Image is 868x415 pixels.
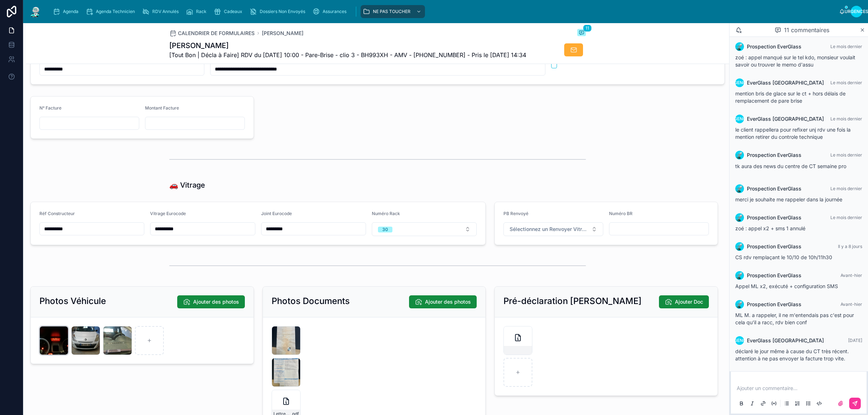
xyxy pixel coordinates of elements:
[735,90,846,104] font: mention bris de glace sur le ct + hors délais de remplacement de pare brise
[735,348,849,361] font: déclaré le jour même à cause du CT très récent. attention à ne pas envoyer la facture trop vite.
[777,243,801,249] font: EverGlass
[503,211,528,216] font: PB Renvoyé
[272,296,350,306] font: Photos Documents
[39,211,75,216] font: Réf Constructeur
[29,6,42,17] img: Logo de l'application
[310,5,352,18] a: Assurances
[577,29,586,38] button: 11
[784,26,829,34] font: 11 commentaires
[178,30,255,36] font: CALENDRIER DE FORMULAIRES
[735,127,851,140] font: le client rappellera pour refixer unj rdv une fois la mention retirer du controle technique
[196,9,207,14] span: Rack
[169,30,255,37] a: CALENDRIER DE FORMULAIRES
[51,5,84,18] a: Agenda
[372,211,400,216] font: Numéro Rack
[659,295,709,308] button: Ajouter Doc
[838,244,862,249] font: Il y a 8 jours
[735,225,805,231] font: zoé : appel x2 + sms 1 annulé
[224,9,242,14] span: Cadeaux
[193,299,239,305] font: Ajouter des photos
[372,222,477,236] button: Bouton de sélection
[735,312,854,325] font: ML M. a rappeler, il ne m'entendais pas c'est pour cela qu'il a racc, rdv bien conf
[777,185,801,192] font: EverGlass
[48,4,839,20] div: contenu déroulant
[830,116,862,121] font: Le mois dernier
[777,43,801,50] font: EverGlass
[830,215,862,220] font: Le mois dernier
[503,222,603,236] button: Bouton de sélection
[777,214,801,221] font: EverGlass
[777,301,801,307] font: EverGlass
[747,301,776,307] font: Prospection
[425,299,471,305] font: Ajouter des photos
[735,254,832,260] font: CS rdv remplaçant le 10/10 de 10h/11h30
[773,80,824,86] font: [GEOGRAPHIC_DATA]
[262,30,303,36] font: [PERSON_NAME]
[728,338,752,343] font: Urgences
[140,5,184,18] a: RDV Annulés
[382,227,388,232] font: 30
[323,9,346,14] span: Assurances
[773,337,824,343] font: [GEOGRAPHIC_DATA]
[503,296,642,306] font: Pré-déclaration [PERSON_NAME]
[747,185,776,192] font: Prospection
[830,80,862,85] font: Le mois dernier
[169,181,205,189] font: 🚗 Vitrage
[841,273,862,278] font: Avant-hier
[747,152,776,158] font: Prospection
[586,25,589,31] font: 11
[735,54,855,68] font: zoé : appel manqué sur le tel kdo, monsieur voulait savoir ou trouver le memo d'assu
[675,299,703,305] font: Ajouter Doc
[169,51,526,59] font: [Tout Bon | Décla à Faire] RDV du [DATE] 10:00 - Pare-Brise - clio 3 - BH993XH - AMV - [PHONE_NUM...
[39,105,61,111] font: N° Facture
[510,226,591,232] font: Sélectionnez un Renvoyer Vitrage
[747,43,776,50] font: Prospection
[747,80,771,86] font: EverGlass
[728,116,752,121] font: Urgences
[409,295,477,308] button: Ajouter des photos
[747,116,771,122] font: EverGlass
[39,296,106,306] font: Photos Véhicule
[841,301,862,307] font: Avant-hier
[735,283,838,289] font: Appel ML x2, exécuté + configuration SMS
[145,105,179,111] font: Montant Facture
[830,44,862,49] font: Le mois dernier
[63,9,78,14] span: Agenda
[830,186,862,191] font: Le mois dernier
[152,9,179,14] span: RDV Annulés
[830,152,862,158] font: Le mois dernier
[261,211,292,216] font: Joint Eurocode
[728,80,752,85] font: Urgences
[96,9,135,14] span: Agenda Technicien
[177,295,245,308] button: Ajouter des photos
[777,152,801,158] font: EverGlass
[747,272,776,278] font: Prospection
[262,30,303,37] a: [PERSON_NAME]
[361,5,425,18] a: NE PAS TOUCHER
[848,338,862,343] font: [DATE]
[735,196,842,202] font: merci je souhaite me rappeler dans la journée
[777,272,801,278] font: EverGlass
[735,163,846,169] font: tk aura des news du centre de CT semaine pro
[747,337,771,343] font: EverGlass
[150,211,186,216] font: Vitrage Eurocode
[247,5,310,18] a: Dossiers Non Envoyés
[212,5,247,18] a: Cadeaux
[773,116,824,122] font: [GEOGRAPHIC_DATA]
[184,5,212,18] a: Rack
[260,9,305,14] span: Dossiers Non Envoyés
[609,211,633,216] font: Numéro BR
[169,41,229,50] font: [PERSON_NAME]
[747,214,776,221] font: Prospection
[747,243,776,249] font: Prospection
[84,5,140,18] a: Agenda Technicien
[373,9,410,14] span: NE PAS TOUCHER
